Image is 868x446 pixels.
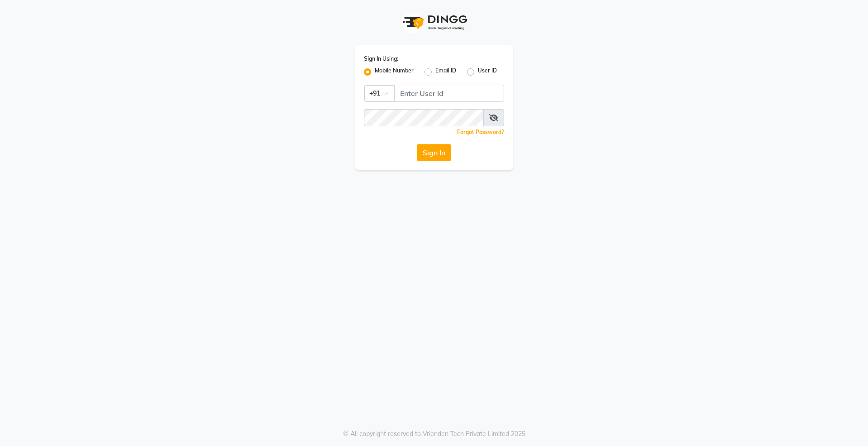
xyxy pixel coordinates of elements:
input: Username [364,109,484,126]
img: logo1.svg [398,9,470,36]
label: User ID [478,67,497,77]
label: Email ID [435,67,456,77]
label: Sign In Using: [364,55,398,63]
input: Username [394,85,504,102]
button: Sign In [417,144,451,161]
label: Mobile Number [375,67,414,77]
a: Forgot Password? [457,129,504,135]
